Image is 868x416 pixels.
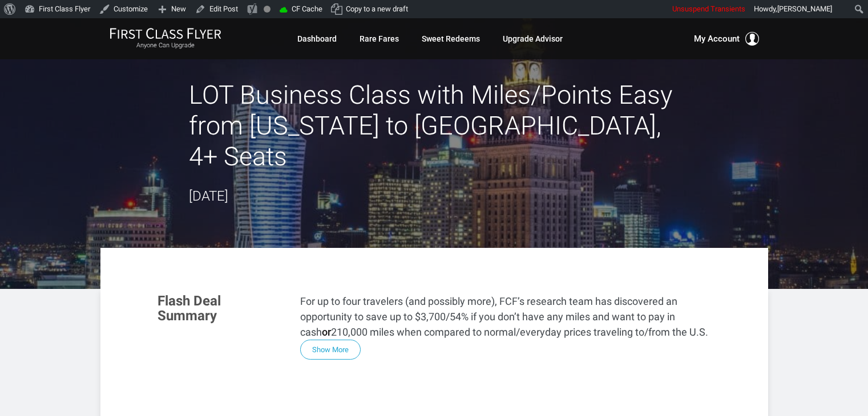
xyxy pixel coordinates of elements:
[694,32,740,46] span: My Account
[694,32,759,46] button: My Account
[189,80,680,172] h2: LOT Business Class with Miles/Points Easy from [US_STATE] to [GEOGRAPHIC_DATA], 4+ Seats
[322,326,331,338] strong: or
[422,28,480,49] a: Sweet Redeems
[503,28,563,49] a: Upgrade Advisor
[300,340,361,360] button: Show More
[110,27,221,39] img: First Class Flyer
[672,5,745,13] span: Unsuspend Transients
[360,28,399,49] a: Rare Fares
[300,293,711,340] p: For up to four travelers (and possibly more), FCF’s research team has discovered an opportunity t...
[777,5,832,13] span: [PERSON_NAME]
[297,28,337,49] a: Dashboard
[110,27,221,50] a: First Class FlyerAnyone Can Upgrade
[158,293,283,324] h3: Flash Deal Summary
[110,42,221,50] small: Anyone Can Upgrade
[189,188,228,204] time: [DATE]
